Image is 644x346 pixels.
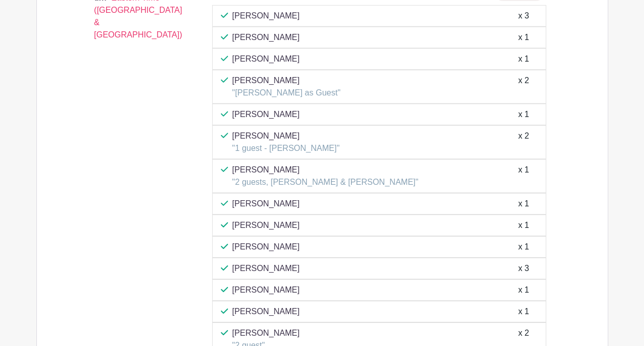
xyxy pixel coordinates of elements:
div: x 1 [518,284,529,296]
p: [PERSON_NAME] [232,164,418,176]
p: [PERSON_NAME] [232,327,300,339]
div: x 1 [518,241,529,253]
div: x 3 [518,262,529,275]
div: x 1 [518,305,529,318]
div: x 3 [518,10,529,22]
div: x 1 [518,164,529,188]
div: x 1 [518,219,529,232]
p: [PERSON_NAME] [232,74,340,87]
p: "2 guests, [PERSON_NAME] & [PERSON_NAME]" [232,176,418,188]
div: x 2 [518,130,529,155]
p: [PERSON_NAME] [232,241,300,253]
p: [PERSON_NAME] [232,53,300,65]
div: x 1 [518,108,529,121]
p: [PERSON_NAME] [232,219,300,232]
p: [PERSON_NAME] [232,305,300,318]
p: [PERSON_NAME] [232,108,300,121]
p: "1 guest - [PERSON_NAME]" [232,142,340,155]
div: x 1 [518,53,529,65]
p: [PERSON_NAME] [232,198,300,210]
div: x 1 [518,31,529,44]
p: [PERSON_NAME] [232,31,300,44]
p: "[PERSON_NAME] as Guest" [232,87,340,99]
p: [PERSON_NAME] [232,10,300,22]
p: [PERSON_NAME] [232,262,300,275]
div: x 1 [518,198,529,210]
div: x 2 [518,74,529,99]
p: [PERSON_NAME] [232,130,340,142]
p: [PERSON_NAME] [232,284,300,296]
